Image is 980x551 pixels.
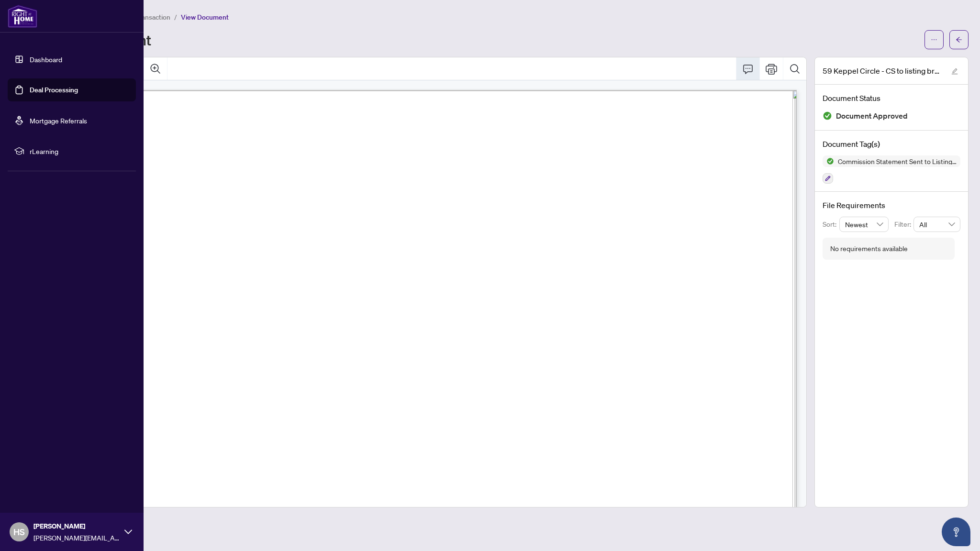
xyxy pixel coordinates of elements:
img: Status Icon [823,155,834,167]
span: View Transaction [119,13,170,22]
span: 59 Keppel Circle - CS to listing brokerage.pdf [823,65,942,77]
span: Commission Statement Sent to Listing Brokerage [834,158,960,165]
span: Newest [845,217,883,231]
span: rLearning [30,146,129,156]
h4: Document Status [823,92,960,104]
span: All [919,217,955,231]
h4: Document Tag(s) [823,138,960,150]
span: HS [13,525,25,539]
img: logo [8,5,37,28]
span: ellipsis [931,36,937,43]
span: Document Approved [836,110,908,122]
a: Mortgage Referrals [30,116,87,125]
span: arrow-left [956,36,962,43]
div: No requirements available [830,243,908,254]
p: Filter: [894,219,913,230]
span: [PERSON_NAME] [33,521,120,531]
span: [PERSON_NAME][EMAIL_ADDRESS][DOMAIN_NAME] [33,532,120,543]
span: edit [951,68,958,75]
span: View Document [181,13,229,22]
a: Deal Processing [30,86,78,94]
h4: File Requirements [823,199,960,211]
li: / [174,11,177,22]
p: Sort: [823,219,839,230]
a: Dashboard [30,55,62,64]
img: Document Status [823,111,832,121]
button: Open asap [942,518,970,546]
